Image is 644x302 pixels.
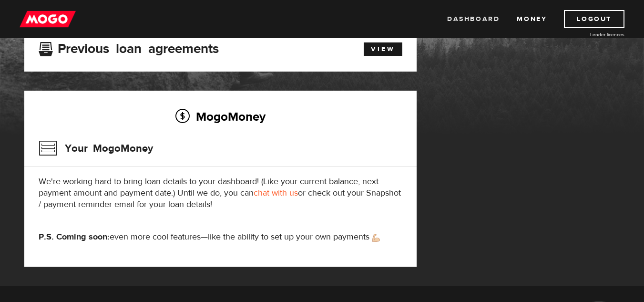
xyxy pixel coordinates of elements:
img: strong arm emoji [372,234,380,242]
iframe: LiveChat chat widget [453,80,644,302]
a: Logout [564,10,624,28]
h3: Previous loan agreements [39,41,219,53]
a: Money [517,10,547,28]
p: We're working hard to bring loan details to your dashboard! (Like your current balance, next paym... [39,176,402,210]
strong: P.S. Coming soon: [39,231,110,242]
a: chat with us [254,187,298,198]
a: View [364,42,402,56]
a: Dashboard [447,10,500,28]
img: mogo_logo-11ee424be714fa7cbb0f0f49df9e16ec.png [20,10,76,28]
h2: MogoMoney [39,106,402,126]
a: Lender licences [553,31,624,38]
h3: Your MogoMoney [39,136,153,161]
p: even more cool features—like the ability to set up your own payments [39,231,402,243]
